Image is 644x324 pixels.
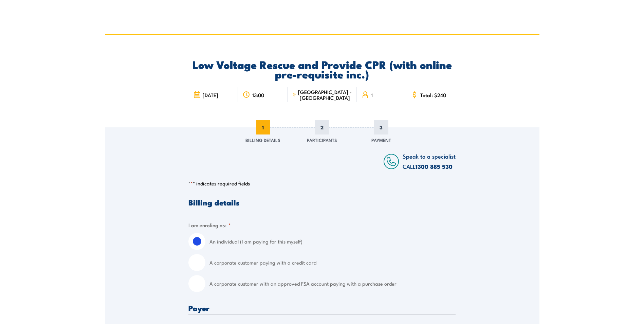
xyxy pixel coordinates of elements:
label: A corporate customer paying with a credit card [209,254,456,271]
span: 1 [256,120,270,134]
span: 13:00 [252,92,264,98]
a: 1300 885 530 [416,162,453,171]
h2: Low Voltage Rescue and Provide CPR (with online pre-requisite inc.) [188,59,456,78]
span: [DATE] [203,92,218,98]
h3: Payer [188,304,456,312]
span: 2 [315,120,329,134]
legend: I am enroling as: [188,221,231,229]
span: 1 [371,92,373,98]
span: Billing Details [245,137,280,143]
span: 3 [374,120,388,134]
span: Payment [371,137,391,143]
span: Speak to a specialist CALL [403,152,456,170]
p: " " indicates required fields [188,180,456,187]
h3: Billing details [188,198,456,206]
label: A corporate customer with an approved FSA account paying with a purchase order [209,275,456,292]
span: Total: $240 [420,92,446,98]
label: An individual (I am paying for this myself) [209,233,456,250]
span: [GEOGRAPHIC_DATA] - [GEOGRAPHIC_DATA] [298,89,352,101]
span: Participants [307,137,337,143]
